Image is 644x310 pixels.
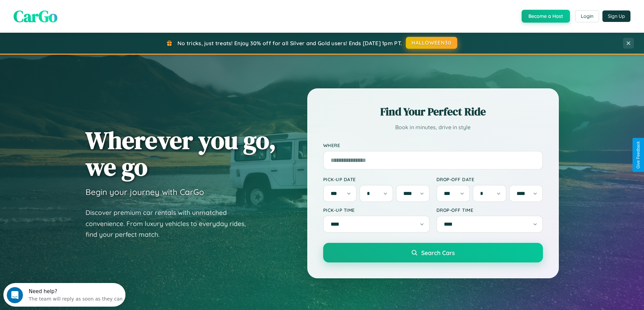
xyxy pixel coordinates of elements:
[436,207,543,213] label: Drop-off Time
[3,3,126,21] div: Open Intercom Messenger
[323,142,543,148] label: Where
[323,122,543,132] p: Book in minutes, drive in style
[436,176,543,182] label: Drop-off Date
[575,10,599,22] button: Login
[86,187,204,197] h3: Begin your journey with CarGo
[522,10,570,23] button: Become a Host
[406,37,457,49] button: HALLOWEEN30
[25,6,119,11] div: Need help?
[323,207,430,213] label: Pick-up Time
[323,176,430,182] label: Pick-up Date
[3,283,125,307] iframe: Intercom live chat discovery launcher
[323,243,543,262] button: Search Cars
[14,5,57,27] span: CarGo
[177,40,402,47] span: No tricks, just treats! Enjoy 30% off for all Silver and Gold users! Ends [DATE] 1pm PT.
[602,10,630,22] button: Sign Up
[86,127,276,180] h1: Wherever you go, we go
[25,11,119,18] div: The team will reply as soon as they can
[86,207,255,240] p: Discover premium car rentals with unmatched convenience. From luxury vehicles to everyday rides, ...
[7,287,23,303] iframe: Intercom live chat
[323,104,543,119] h2: Find Your Perfect Ride
[636,141,641,169] div: Give Feedback
[421,249,455,256] span: Search Cars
